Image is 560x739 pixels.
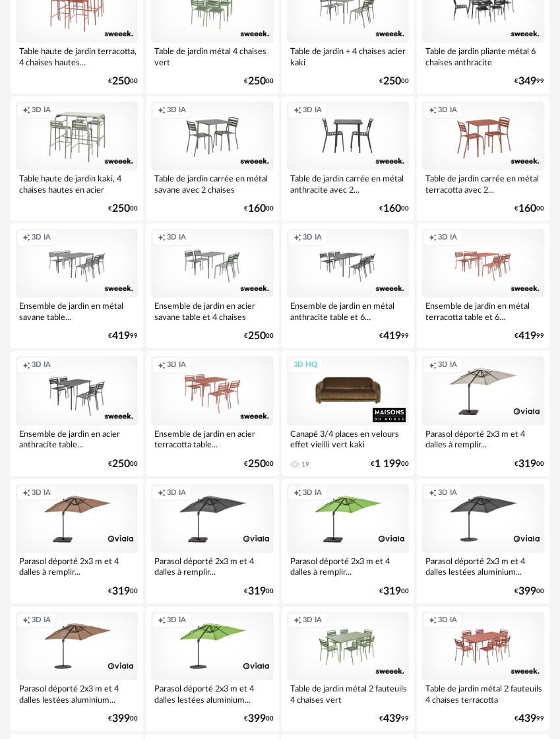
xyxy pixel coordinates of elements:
[151,43,273,69] div: Table de jardin métal 4 chaises vert
[248,205,266,213] span: 160
[379,205,409,213] div: € 00
[518,587,536,596] span: 399
[16,298,138,324] div: Ensemble de jardin en métal savane table...
[429,616,437,626] span: Creation icon
[244,332,274,340] div: € 00
[282,479,414,604] a: Creation icon 3D IA Parasol déporté 2x3 m et 4 dalles à remplir... €31900
[294,233,301,243] span: Creation icon
[429,106,437,115] span: Creation icon
[514,77,544,86] div: € 99
[518,205,536,213] span: 160
[22,616,30,626] span: Creation icon
[383,205,401,213] span: 160
[422,553,544,579] div: Parasol déporté 2x3 m et 4 dalles lestées aluminium...
[379,715,409,723] div: € 99
[422,43,544,69] div: Table de jardin pliante métal 6 chaises anthracite
[303,616,322,626] span: 3D IA
[248,715,266,723] span: 399
[422,680,544,707] div: Table de jardin métal 2 fauteuils 4 chaises terracotta
[429,233,437,243] span: Creation icon
[417,351,549,476] a: Creation icon 3D IA Parasol déporté 2x3 m et 4 dalles à remplir... €31900
[146,351,278,476] a: Creation icon 3D IA Ensemble de jardin en acier terracotta table... €25000
[108,587,138,596] div: € 00
[32,360,51,370] span: 3D IA
[282,351,414,476] a: 3D HQ Canapé 3/4 places en velours effet vieilli vert kaki 19 €1 19900
[422,426,544,452] div: Parasol déporté 2x3 m et 4 dalles à remplir...
[151,170,273,197] div: Table de jardin carrée en métal savane avec 2 chaises
[16,680,138,707] div: Parasol déporté 2x3 m et 4 dalles lestées aluminium...
[167,616,186,626] span: 3D IA
[438,106,457,115] span: 3D IA
[294,106,301,115] span: Creation icon
[158,616,166,626] span: Creation icon
[248,587,266,596] span: 319
[514,715,544,723] div: € 99
[282,96,414,221] a: Creation icon 3D IA Table de jardin carrée en métal anthracite avec 2... €16000
[303,488,322,498] span: 3D IA
[108,77,138,86] div: € 00
[11,224,143,348] a: Creation icon 3D IA Ensemble de jardin en métal savane table... €41999
[379,332,409,340] div: € 99
[518,715,536,723] span: 439
[417,606,549,731] a: Creation icon 3D IA Table de jardin métal 2 fauteuils 4 chaises terracotta €43999
[146,224,278,348] a: Creation icon 3D IA Ensemble de jardin en acier savane table et 4 chaises €25000
[287,43,409,69] div: Table de jardin + 4 chaises acier kaki
[22,106,30,115] span: Creation icon
[383,715,401,723] span: 439
[438,616,457,626] span: 3D IA
[167,233,186,243] span: 3D IA
[112,715,130,723] span: 399
[294,488,301,498] span: Creation icon
[287,426,409,452] div: Canapé 3/4 places en velours effet vieilli vert kaki
[158,488,166,498] span: Creation icon
[514,460,544,468] div: € 00
[22,233,30,243] span: Creation icon
[151,553,273,579] div: Parasol déporté 2x3 m et 4 dalles à remplir...
[417,224,549,348] a: Creation icon 3D IA Ensemble de jardin en métal terracotta table et 6... €41999
[151,298,273,324] div: Ensemble de jardin en acier savane table et 4 chaises
[303,233,322,243] span: 3D IA
[112,332,130,340] span: 419
[288,357,323,373] div: 3D HQ
[248,332,266,340] span: 250
[244,77,274,86] div: € 00
[112,77,130,86] span: 250
[282,224,414,348] a: Creation icon 3D IA Ensemble de jardin en métal anthracite table et 6... €41999
[108,205,138,213] div: € 00
[383,332,401,340] span: 419
[383,77,401,86] span: 250
[108,332,138,340] div: € 99
[112,460,130,468] span: 250
[287,298,409,324] div: Ensemble de jardin en métal anthracite table et 6...
[282,606,414,731] a: Creation icon 3D IA Table de jardin métal 2 fauteuils 4 chaises vert €43999
[379,77,409,86] div: € 00
[514,587,544,596] div: € 00
[108,715,138,723] div: € 00
[16,43,138,69] div: Table haute de jardin terracotta, 4 chaises hautes...
[11,606,143,731] a: Creation icon 3D IA Parasol déporté 2x3 m et 4 dalles lestées aluminium... €39900
[146,606,278,731] a: Creation icon 3D IA Parasol déporté 2x3 m et 4 dalles lestées aluminium... €39900
[379,587,409,596] div: € 00
[244,460,274,468] div: € 00
[32,233,51,243] span: 3D IA
[244,587,274,596] div: € 00
[514,205,544,213] div: € 00
[301,461,309,468] div: 19
[244,205,274,213] div: € 00
[146,96,278,221] a: Creation icon 3D IA Table de jardin carrée en métal savane avec 2 chaises €16000
[287,553,409,579] div: Parasol déporté 2x3 m et 4 dalles à remplir...
[422,298,544,324] div: Ensemble de jardin en métal terracotta table et 6...
[108,460,138,468] div: € 00
[375,460,401,468] span: 1 199
[11,479,143,604] a: Creation icon 3D IA Parasol déporté 2x3 m et 4 dalles à remplir... €31900
[417,96,549,221] a: Creation icon 3D IA Table de jardin carrée en métal terracotta avec 2... €16000
[11,96,143,221] a: Creation icon 3D IA Table haute de jardin kaki, 4 chaises hautes en acier €25000
[514,332,544,340] div: € 99
[422,170,544,197] div: Table de jardin carrée en métal terracotta avec 2...
[32,488,51,498] span: 3D IA
[16,170,138,197] div: Table haute de jardin kaki, 4 chaises hautes en acier
[16,553,138,579] div: Parasol déporté 2x3 m et 4 dalles à remplir...
[294,616,301,626] span: Creation icon
[303,106,322,115] span: 3D IA
[518,77,536,86] span: 349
